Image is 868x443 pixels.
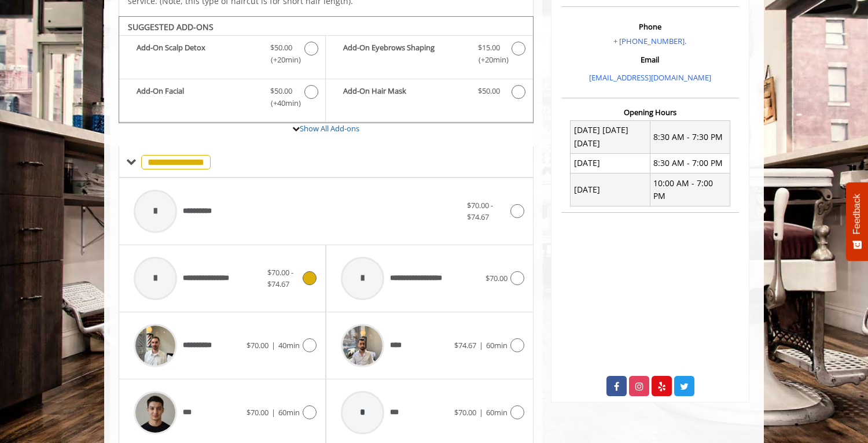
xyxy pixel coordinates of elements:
b: Add-On Hair Mask [343,85,466,99]
span: $70.00 [486,273,507,283]
h3: Opening Hours [561,108,739,116]
span: 60min [486,407,507,418]
span: | [271,407,275,418]
b: SUGGESTED ADD-ONS [128,21,214,32]
label: Add-On Facial [125,85,319,112]
span: $50.00 [478,85,500,97]
span: | [271,340,275,350]
label: Add-On Hair Mask [332,85,527,102]
td: 8:30 AM - 7:30 PM [650,120,730,153]
button: Feedback - Show survey [846,182,868,261]
b: Add-On Facial [137,85,259,109]
label: Add-On Eyebrows Shaping [332,42,527,69]
div: The Made Man Haircut And Beard Trim Add-onS [119,16,534,124]
span: 60min [278,407,300,418]
b: Add-On Scalp Detox [137,42,259,66]
span: $50.00 [270,85,292,97]
h3: Email [564,56,736,64]
span: $70.00 - $74.67 [267,267,293,290]
span: (+40min ) [264,97,299,109]
td: [DATE] [DATE] [DATE] [571,120,650,153]
span: $70.00 [247,407,269,418]
h3: Phone [564,23,736,31]
span: | [479,407,483,418]
b: Add-On Eyebrows Shaping [343,42,466,66]
td: [DATE] [571,153,650,173]
span: (+20min ) [472,54,506,66]
span: Feedback [852,194,862,234]
span: 60min [486,340,507,350]
span: | [479,340,483,350]
span: $15.00 [478,42,500,54]
span: $70.00 - $74.67 [467,200,493,223]
span: $70.00 [454,407,476,418]
span: (+20min ) [264,54,299,66]
a: Show All Add-ons [300,123,359,134]
td: [DATE] [571,173,650,206]
label: Add-On Scalp Detox [125,42,319,69]
span: $74.67 [454,340,476,350]
a: [EMAIL_ADDRESS][DOMAIN_NAME] [589,72,711,83]
td: 10:00 AM - 7:00 PM [650,173,730,206]
a: + [PHONE_NUMBER]. [613,36,686,46]
span: $70.00 [247,340,269,350]
td: 8:30 AM - 7:00 PM [650,153,730,173]
span: $50.00 [270,42,292,54]
span: 40min [278,340,300,350]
